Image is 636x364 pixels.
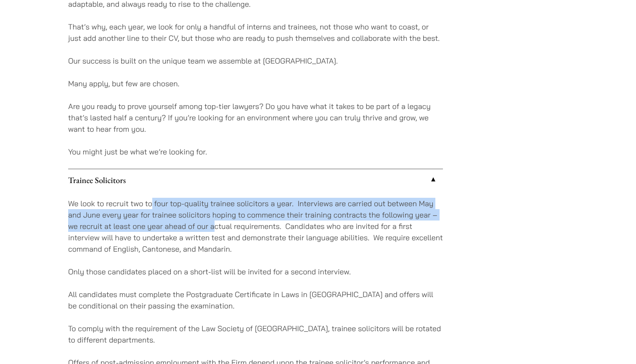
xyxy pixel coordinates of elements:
p: Are you ready to prove yourself among top-tier lawyers? Do you have what it takes to be part of a... [68,101,443,135]
p: We look to recruit two to four top-quality trainee solicitors a year. Interviews are carried out ... [68,198,443,255]
p: Our success is built on the unique team we assemble at [GEOGRAPHIC_DATA]. [68,55,443,66]
p: Only those candidates placed on a short-list will be invited for a second interview. [68,266,443,277]
p: To comply with the requirement of the Law Society of [GEOGRAPHIC_DATA], trainee solicitors will b... [68,323,443,345]
p: That’s why, each year, we look for only a handful of interns and trainees, not those who want to ... [68,21,443,44]
a: Trainee Solicitors [68,169,443,191]
p: All candidates must complete the Postgraduate Certificate in Laws in [GEOGRAPHIC_DATA] and offers... [68,289,443,311]
p: Many apply, but few are chosen. [68,78,443,89]
p: You might just be what we’re looking for. [68,146,443,157]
